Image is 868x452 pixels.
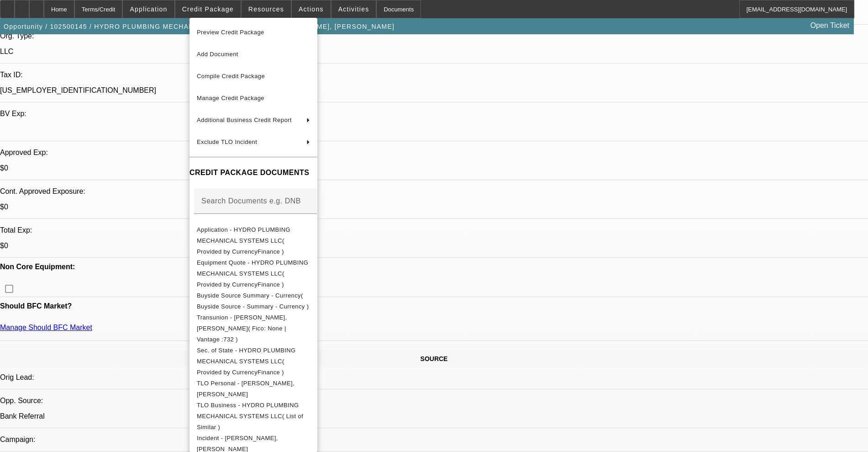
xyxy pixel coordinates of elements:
button: Application - HYDRO PLUMBING MECHANICAL SYSTEMS LLC( Provided by CurrencyFinance ) [189,224,317,257]
span: Manage Credit Package [197,95,264,101]
span: Add Document [197,51,238,58]
span: Preview Credit Package [197,29,264,36]
button: TLO Business - HYDRO PLUMBING MECHANICAL SYSTEMS LLC( List of Similar ) [189,400,317,433]
span: Transunion - [PERSON_NAME], [PERSON_NAME]( Fico: None | Vantage :732 ) [197,314,287,343]
button: Transunion - Orozco Leon, Luis( Fico: None | Vantage :732 ) [189,312,317,345]
span: TLO Business - HYDRO PLUMBING MECHANICAL SYSTEMS LLC( List of Similar ) [197,402,303,431]
span: Equipment Quote - HYDRO PLUMBING MECHANICAL SYSTEMS LLC( Provided by CurrencyFinance ) [197,259,308,288]
span: TLO Personal - [PERSON_NAME], [PERSON_NAME] [197,380,295,398]
span: Additional Business Credit Report [197,117,292,123]
button: Sec. of State - HYDRO PLUMBING MECHANICAL SYSTEMS LLC( Provided by CurrencyFinance ) [189,345,317,378]
button: Buyside Source Summary - Currency( Buyside Source - Summary - Currency ) [189,290,317,312]
button: TLO Personal - Orozco Leon, Luis [189,378,317,400]
span: Sec. of State - HYDRO PLUMBING MECHANICAL SYSTEMS LLC( Provided by CurrencyFinance ) [197,347,296,376]
button: Equipment Quote - HYDRO PLUMBING MECHANICAL SYSTEMS LLC( Provided by CurrencyFinance ) [189,257,317,290]
mat-label: Search Documents e.g. DNB [201,197,301,205]
span: Application - HYDRO PLUMBING MECHANICAL SYSTEMS LLC( Provided by CurrencyFinance ) [197,226,290,255]
h4: CREDIT PACKAGE DOCUMENTS [189,167,317,178]
span: Buyside Source Summary - Currency( Buyside Source - Summary - Currency ) [197,292,309,310]
span: Compile Credit Package [197,73,265,80]
span: Exclude TLO Incident [197,138,257,145]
